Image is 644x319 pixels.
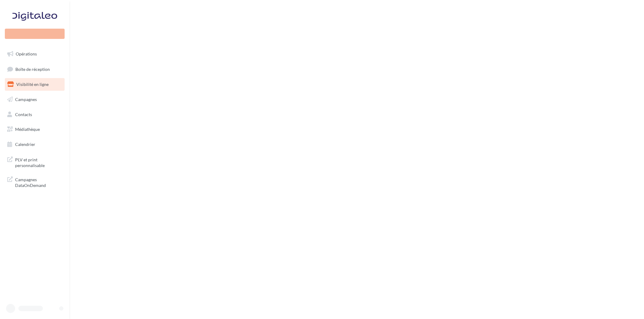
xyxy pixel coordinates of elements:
a: Calendrier [4,138,66,151]
span: Calendrier [15,142,35,147]
a: Médiathèque [4,123,66,136]
a: Opérations [4,48,66,60]
span: Visibilité en ligne [16,82,49,87]
a: Campagnes [4,93,66,106]
a: Visibilité en ligne [4,78,66,91]
span: Opérations [16,51,37,56]
span: Campagnes DataOnDemand [15,175,62,188]
span: Médiathèque [15,127,40,132]
span: PLV et print personnalisable [15,156,62,169]
a: PLV et print personnalisable [4,153,66,171]
a: Campagnes DataOnDemand [4,173,66,191]
span: Boîte de réception [15,66,50,71]
a: Boîte de réception [4,63,66,76]
span: Campagnes [15,97,37,102]
span: Contacts [15,112,32,117]
div: Nouvelle campagne [5,29,65,39]
a: Contacts [4,108,66,121]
